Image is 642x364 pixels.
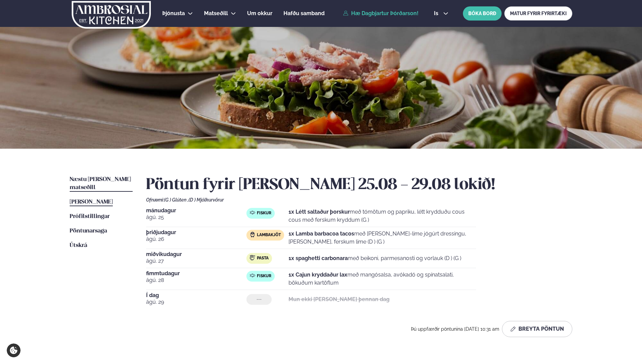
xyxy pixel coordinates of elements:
[146,271,246,276] span: fimmtudagur
[146,213,246,221] span: ágú. 25
[71,1,151,29] img: logo
[146,298,246,306] span: ágú. 29
[411,326,499,332] span: Þú uppfærðir pöntunina [DATE] 10:31 am
[289,209,350,215] strong: 1x Létt saltaður þorskur
[257,274,271,279] span: Fiskur
[247,10,272,16] span: Um okkur
[7,343,21,357] a: Cookie settings
[257,211,271,216] span: Fiskur
[504,6,572,21] a: MATUR FYRIR FYRIRTÆKI
[257,232,281,238] span: Lambakjöt
[70,199,113,205] span: [PERSON_NAME]
[250,273,255,278] img: fish.svg
[502,321,572,337] button: Breyta Pöntun
[162,9,185,17] a: Þjónusta
[463,6,502,21] button: BÓKA BORÐ
[70,214,110,219] span: Prófílstillingar
[204,10,228,16] span: Matseðill
[289,208,476,224] p: með tómötum og papriku, létt krydduðu cous cous með ferskum kryddum (G )
[70,213,110,221] a: Prófílstillingar
[289,271,347,278] strong: 1x Cajun kryddaður lax
[162,10,185,16] span: Þjónusta
[70,198,113,206] a: [PERSON_NAME]
[146,208,246,213] span: mánudagur
[289,254,461,262] p: með beikoni, parmesanosti og vorlauk (D ) (G )
[146,197,572,203] div: Ofnæmi:
[70,228,107,234] span: Pöntunarsaga
[250,210,255,215] img: fish.svg
[289,255,348,261] strong: 1x spaghetti carbonara
[146,276,246,284] span: ágú. 28
[289,296,390,302] strong: Mun ekki [PERSON_NAME] þennan dag
[70,227,107,235] a: Pöntunarsaga
[257,297,262,302] span: ---
[70,243,87,248] span: Útskrá
[146,230,246,235] span: þriðjudagur
[429,11,454,16] button: is
[289,230,476,246] p: með [PERSON_NAME]-lime jógúrt dressingu, [PERSON_NAME], ferskum lime (D ) (G )
[283,9,325,17] a: Hafðu samband
[146,293,246,298] span: Í dag
[247,9,272,17] a: Um okkur
[289,230,354,237] strong: 1x Lamba barbacoa tacos
[164,197,189,203] span: (G ) Glúten ,
[283,10,325,16] span: Hafðu samband
[70,177,131,190] span: Næstu [PERSON_NAME] matseðill
[189,197,224,203] span: (D ) Mjólkurvörur
[257,256,269,261] span: Pasta
[343,10,418,16] a: Hæ Dagbjartur Þórðarson!
[146,257,246,265] span: ágú. 27
[146,252,246,257] span: miðvikudagur
[70,176,133,192] a: Næstu [PERSON_NAME] matseðill
[289,271,476,287] p: með mangósalsa, avókadó og spínatsalati, bökuðum kartöflum
[70,242,87,250] a: Útskrá
[434,11,440,16] span: is
[250,232,255,237] img: Lamb.svg
[250,255,255,260] img: pasta.svg
[146,235,246,243] span: ágú. 26
[146,176,572,194] h2: Pöntun fyrir [PERSON_NAME] 25.08 - 29.08 lokið!
[204,9,228,17] a: Matseðill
